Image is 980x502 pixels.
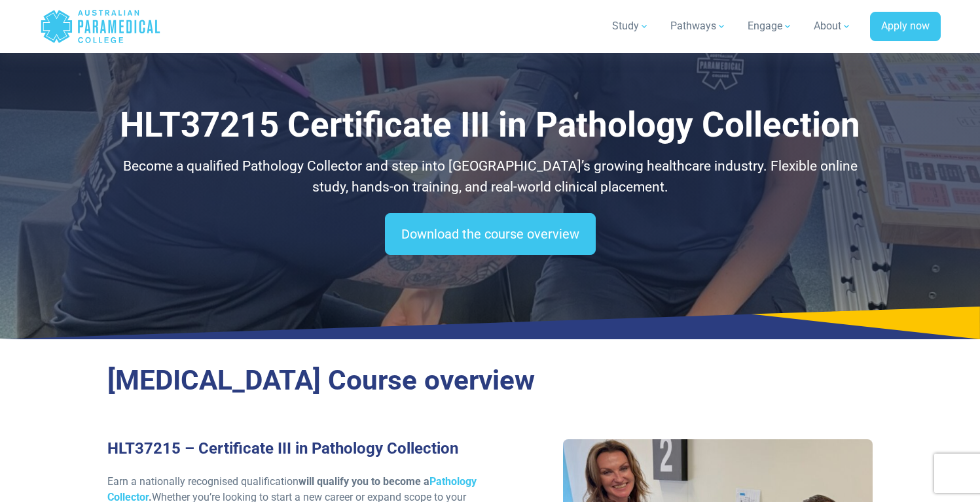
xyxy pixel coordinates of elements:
[107,156,873,197] p: Become a qualified Pathology Collector and step into [GEOGRAPHIC_DATA]’s growing healthcare indus...
[107,439,482,458] h3: HLT37215 – Certificate III in Pathology Collection
[107,105,873,146] h1: HLT37215 Certificate III in Pathology Collection
[604,8,657,44] a: Study
[740,8,801,44] a: Engage
[40,5,161,48] a: Australian Paramedical College
[385,213,596,255] a: Download the course overview
[662,8,735,44] a: Pathways
[870,12,941,42] a: Apply now
[107,364,873,397] h2: [MEDICAL_DATA] Course overview
[806,8,860,44] a: About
